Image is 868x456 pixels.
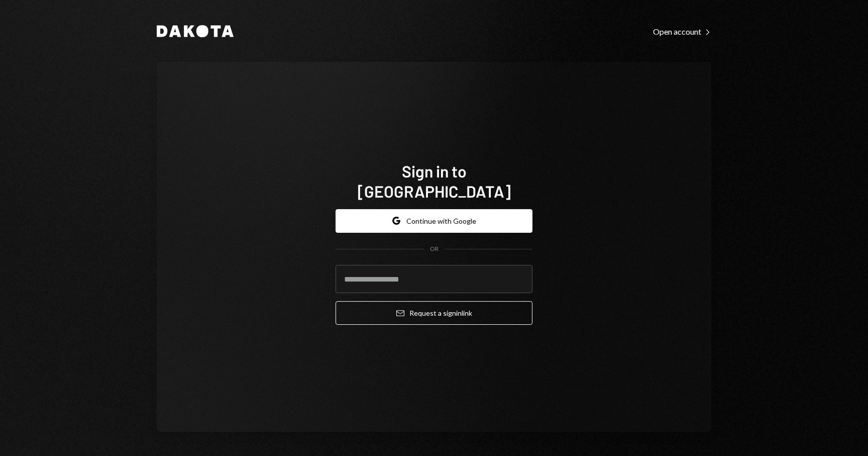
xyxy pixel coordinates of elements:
button: Request a signinlink [336,301,532,325]
h1: Sign in to [GEOGRAPHIC_DATA] [336,161,532,201]
a: Open account [653,26,711,37]
button: Continue with Google [336,209,532,233]
div: OR [430,245,439,253]
div: Open account [653,27,711,37]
